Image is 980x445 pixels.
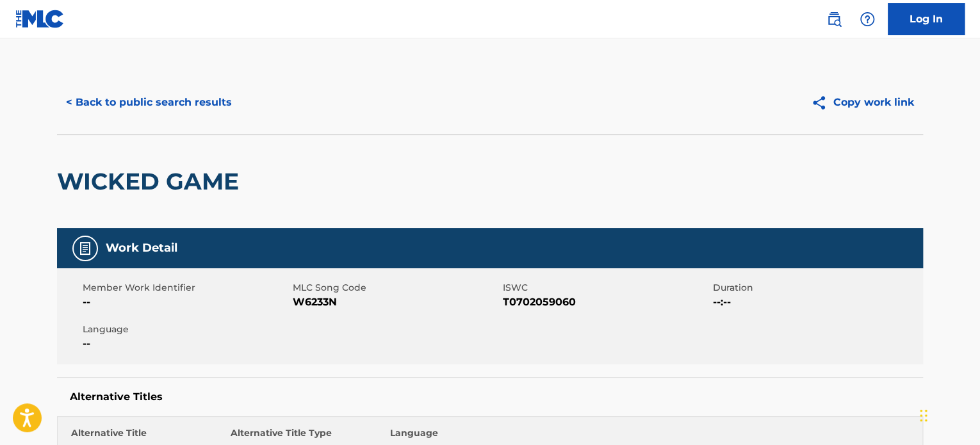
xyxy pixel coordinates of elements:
h5: Alternative Titles [70,391,910,403]
iframe: Chat Widget [916,384,980,445]
button: < Back to public search results [57,86,241,118]
a: Log In [888,3,965,35]
span: Language [83,323,290,336]
span: ISWC [503,281,710,295]
span: --:-- [713,295,920,310]
span: MLC Song Code [293,281,500,295]
span: W6233N [293,295,500,310]
h2: WICKED GAME [57,167,245,196]
a: Public Search [821,6,847,32]
h5: Work Detail [106,241,177,255]
span: Member Work Identifier [83,281,290,295]
span: -- [83,336,290,352]
img: Work Detail [78,241,93,256]
span: T0702059060 [503,295,710,310]
img: help [860,12,875,27]
img: MLC Logo [15,10,65,28]
img: search [826,12,842,27]
button: Copy work link [802,86,923,118]
img: Copy work link [811,95,833,111]
span: Duration [713,281,920,295]
span: -- [83,295,290,310]
div: Drag [920,396,927,435]
div: Help [854,6,880,32]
